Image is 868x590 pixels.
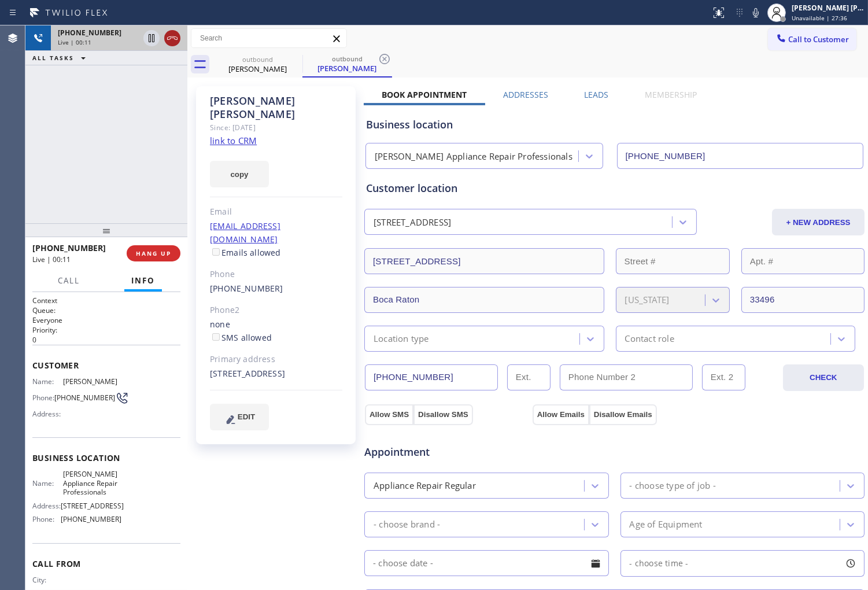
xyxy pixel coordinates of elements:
[366,180,863,196] div: Customer location
[364,248,604,274] input: Address
[58,28,121,38] span: [PHONE_NUMBER]
[210,304,342,317] div: Phone2
[212,248,220,256] input: Emails allowed
[61,515,121,523] span: [PHONE_NUMBER]
[364,287,604,313] input: City
[164,30,180,46] button: Hang up
[768,28,856,50] button: Call to Customer
[364,550,609,576] input: - choose date -
[304,54,391,63] div: outbound
[374,479,476,492] div: Appliance Repair Regular
[51,270,87,292] button: Call
[741,287,865,313] input: ZIP
[741,248,865,274] input: Apt. #
[58,275,80,286] span: Call
[304,63,391,73] div: [PERSON_NAME]
[54,393,115,402] span: [PHONE_NUMBER]
[25,51,97,65] button: ALL TASKS
[32,393,54,402] span: Phone:
[645,89,697,100] label: Membership
[214,55,301,64] div: outbound
[32,255,71,264] span: Live | 00:11
[214,64,301,74] div: [PERSON_NAME]
[365,364,498,390] input: Phone Number
[364,444,530,460] span: Appointment
[382,89,467,100] label: Book Appointment
[210,318,342,345] div: none
[616,248,730,274] input: Street #
[32,576,63,584] span: City:
[792,3,865,13] div: [PERSON_NAME] [PERSON_NAME]
[210,367,342,381] div: [STREET_ADDRESS]
[366,117,863,132] div: Business location
[32,410,63,418] span: Address:
[748,5,764,21] button: Mute
[32,377,63,386] span: Name:
[210,220,280,245] a: [EMAIL_ADDRESS][DOMAIN_NAME]
[630,558,689,569] span: - choose time -
[374,332,429,345] div: Location type
[212,333,220,341] input: SMS allowed
[32,502,61,510] span: Address:
[131,275,155,286] span: Info
[136,249,171,257] span: HANG UP
[560,364,693,390] input: Phone Number 2
[630,479,716,492] div: - choose type of job -
[783,364,865,391] button: CHECK
[61,502,124,510] span: [STREET_ADDRESS]
[365,404,413,425] button: Allow SMS
[210,121,342,134] div: Since: [DATE]
[214,51,301,78] div: Karin Stoller
[210,353,342,366] div: Primary address
[210,135,257,146] a: link to CRM
[32,315,180,325] p: Everyone
[32,54,74,62] span: ALL TASKS
[127,245,180,261] button: HANG UP
[32,296,180,305] h1: Context
[210,94,342,121] div: [PERSON_NAME] [PERSON_NAME]
[413,404,473,425] button: Disallow SMS
[210,404,269,430] button: EDIT
[788,34,849,45] span: Call to Customer
[63,377,121,386] span: [PERSON_NAME]
[533,404,589,425] button: Allow Emails
[32,360,180,371] span: Customer
[589,404,657,425] button: Disallow Emails
[210,268,342,281] div: Phone
[32,558,180,569] span: Call From
[617,143,864,169] input: Phone Number
[375,150,572,163] div: [PERSON_NAME] Appliance Repair Professionals
[304,51,391,76] div: Karin Stoller
[503,89,548,100] label: Addresses
[210,247,281,258] label: Emails allowed
[625,332,674,345] div: Contact role
[210,161,269,187] button: copy
[124,270,162,292] button: Info
[374,518,440,531] div: - choose brand -
[792,14,847,22] span: Unavailable | 27:36
[63,470,121,496] span: [PERSON_NAME] Appliance Repair Professionals
[32,325,180,335] h2: Priority:
[210,332,272,343] label: SMS allowed
[191,29,346,47] input: Search
[58,38,91,46] span: Live | 00:11
[32,305,180,315] h2: Queue:
[772,209,865,235] button: + NEW ADDRESS
[210,205,342,219] div: Email
[32,452,180,463] span: Business location
[32,242,106,253] span: [PHONE_NUMBER]
[374,216,451,229] div: [STREET_ADDRESS]
[210,283,283,294] a: [PHONE_NUMBER]
[32,479,63,488] span: Name:
[584,89,608,100] label: Leads
[507,364,551,390] input: Ext.
[143,30,160,46] button: Hold Customer
[238,412,255,421] span: EDIT
[32,335,180,345] p: 0
[32,515,61,523] span: Phone:
[702,364,745,390] input: Ext. 2
[630,518,703,531] div: Age of Equipment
